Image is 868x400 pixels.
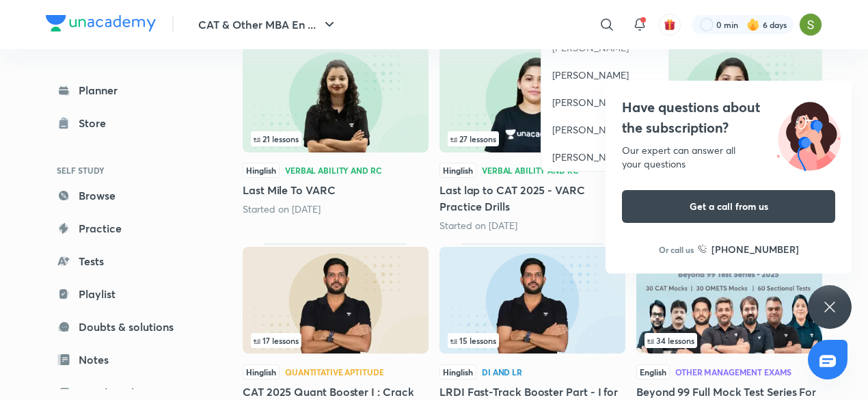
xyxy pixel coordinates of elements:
a: Playlist [46,280,204,308]
img: ttu_illustration_new.svg [765,97,852,171]
span: English [636,364,670,379]
span: [PERSON_NAME] [552,150,629,164]
div: Verbal Ability and RC [285,166,381,174]
div: Started on Sep 20 [439,219,625,232]
span: 34 lessons [647,336,694,345]
div: DI and LR [482,368,522,376]
span: 17 lessons [254,336,299,345]
div: Last Mile To VARC [243,42,429,232]
div: infosection [448,131,617,146]
div: infocontainer [448,131,617,146]
button: CAT & Other MBA En ... [190,11,346,38]
img: Thumbnail [243,247,429,354]
div: infosection [251,131,420,146]
a: [PERSON_NAME] [541,89,668,116]
a: Store [46,109,204,137]
a: Doubts & solutions [46,313,204,341]
button: avatar [659,14,681,36]
div: Our expert can answer all your questions [622,144,835,171]
h5: Last Mile To VARC [243,182,429,198]
div: Other Management Exams [675,368,791,376]
span: Hinglish [439,163,476,178]
span: 27 lessons [450,135,496,143]
div: Verbal Ability and RC [482,166,578,174]
a: Tests [46,248,204,275]
div: infosection [448,333,617,348]
h6: SELF STUDY [46,159,204,182]
span: 21 lessons [254,135,299,143]
div: left [448,333,617,348]
a: Browse [46,182,204,209]
div: infocontainer [251,333,420,348]
span: Hinglish [439,364,476,379]
a: Practice [46,215,204,242]
div: infocontainer [251,131,420,146]
img: avatar [664,18,676,31]
a: [PERSON_NAME] [541,116,668,144]
div: left [251,333,420,348]
h5: Last lap to CAT 2025 - VARC Practice Drills [439,182,625,215]
img: Thumbnail [243,46,429,152]
span: Hinglish [243,364,280,379]
div: left [251,131,420,146]
div: Last lap to CAT 2025 - VARC Practice Drills [439,42,625,232]
p: Or call us [659,243,694,256]
a: [PERSON_NAME] [541,144,668,171]
img: Thumbnail [636,247,822,354]
div: infocontainer [448,333,617,348]
span: [PERSON_NAME] [552,123,629,137]
img: streak [746,18,760,31]
img: Samridhi Vij [799,13,822,36]
a: Company Logo [46,15,156,35]
a: Notes [46,346,204,373]
div: Started on Sep 1 [243,202,429,216]
img: Thumbnail [439,46,625,152]
img: Thumbnail [439,247,625,354]
a: [PHONE_NUMBER] [698,242,799,256]
span: [PERSON_NAME] [552,96,629,109]
a: Planner [46,77,204,104]
span: [PERSON_NAME] [552,68,629,82]
h4: Have questions about the subscription? [622,97,835,138]
div: infocontainer [645,333,814,348]
button: Get a call from us [622,190,835,223]
span: 15 lessons [450,336,496,345]
span: Hinglish [243,163,280,178]
div: Store [79,115,114,131]
a: [PERSON_NAME] [541,62,668,89]
img: Company Logo [46,15,156,31]
h6: [PHONE_NUMBER] [711,242,799,256]
div: infosection [251,333,420,348]
div: left [448,131,617,146]
div: Quantitative Aptitude [285,368,383,376]
div: left [645,333,814,348]
div: infosection [645,333,814,348]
